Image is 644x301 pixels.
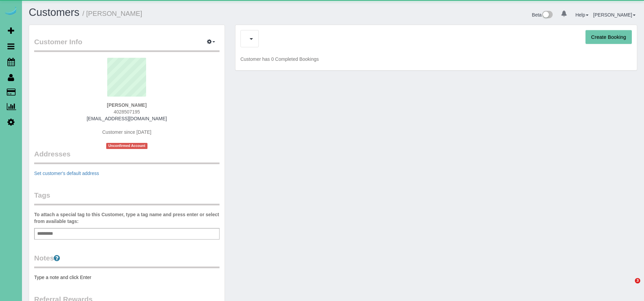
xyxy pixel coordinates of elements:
strong: [PERSON_NAME] [107,102,146,108]
img: New interface [542,11,553,20]
span: 3 [635,278,640,283]
pre: Type a note and click Enter [34,274,220,281]
a: [PERSON_NAME] [593,12,636,18]
span: 4028507195 [114,109,140,115]
img: Automaid Logo [4,7,18,16]
label: To attach a special tag to this Customer, type a tag name and press enter or select from availabl... [34,211,220,225]
span: Unconfirmed Account [106,143,147,149]
a: Customers [29,6,79,18]
span: Customer since [DATE] [102,129,151,135]
legend: Customer Info [34,37,220,52]
p: Customer has 0 Completed Bookings [240,56,632,62]
a: [EMAIL_ADDRESS][DOMAIN_NAME] [87,116,167,121]
a: Help [575,12,589,18]
legend: Notes [34,253,220,268]
button: Create Booking [585,30,632,44]
a: Set customer's default address [34,171,99,176]
iframe: Intercom live chat [621,278,637,294]
a: Beta [532,12,553,18]
legend: Tags [34,190,220,205]
small: / [PERSON_NAME] [83,10,142,17]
